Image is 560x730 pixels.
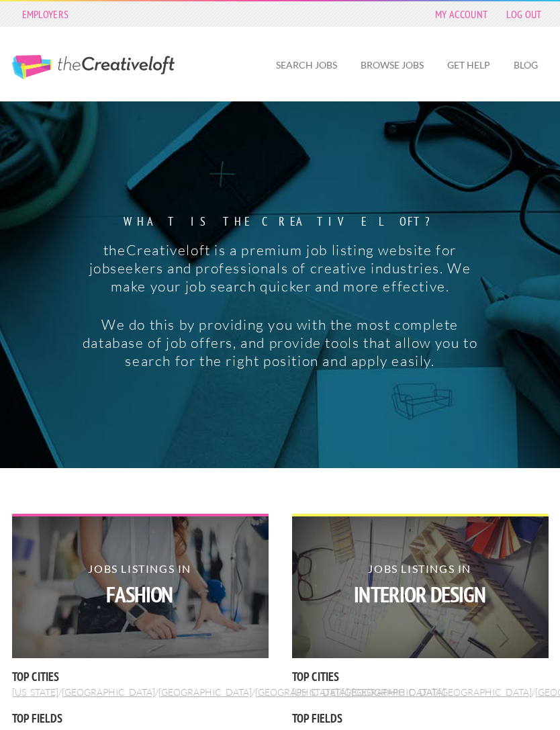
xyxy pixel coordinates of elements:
strong: Fashion [11,583,268,605]
a: My Account [428,5,494,24]
a: [US_STATE] [292,686,338,698]
p: We do this by providing you with the most complete database of job offers, and provide tools that... [82,316,479,370]
a: Jobs Listings inFashion [12,514,269,658]
a: [GEOGRAPHIC_DATA] [342,686,435,698]
a: [US_STATE] [12,686,58,698]
img: view looking down onto drafting table with glasses, wood models, a pen and book, and drafted drawing [292,516,549,659]
p: theCreativeloft is a premium job listing website for jobseekers and professionals of creative ind... [82,241,479,295]
a: Blog [503,50,549,81]
a: [GEOGRAPHIC_DATA] [255,686,348,698]
a: [GEOGRAPHIC_DATA] [438,686,532,698]
a: The Creative Loft [12,55,175,79]
a: Jobs Listings inInterior Design [292,514,549,658]
a: Browse Jobs [350,50,434,81]
a: [GEOGRAPHIC_DATA] [158,686,252,698]
strong: Interior Design [291,583,548,605]
a: Log Out [500,5,548,24]
a: [GEOGRAPHIC_DATA] [62,686,155,698]
a: Search Jobs [265,50,348,81]
a: Get Help [436,50,501,81]
h5: Top Cities [292,668,549,685]
strong: What is the creative loft? [82,216,479,228]
h5: Top Fields [12,710,269,727]
h5: Top Cities [12,668,269,685]
a: Employers [15,5,76,24]
h2: Jobs Listings in [291,563,548,605]
h5: Top Fields [292,710,549,727]
img: girl wearing blue sleeveless blouse measuring a fashion drawing [12,516,269,659]
h2: Jobs Listings in [11,563,268,605]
